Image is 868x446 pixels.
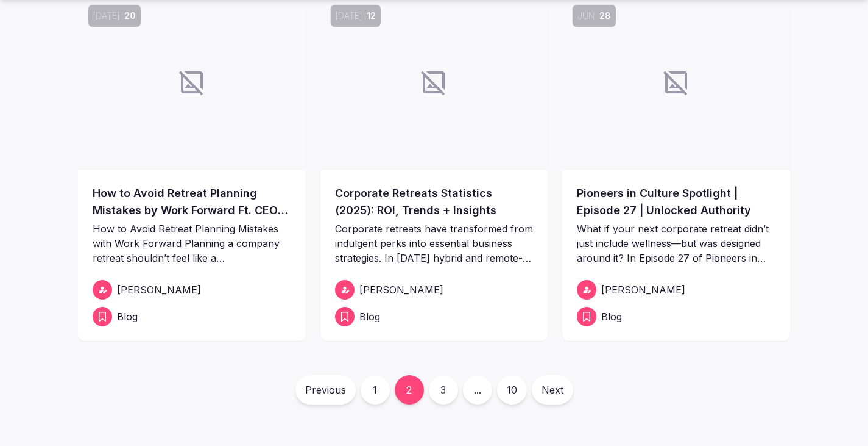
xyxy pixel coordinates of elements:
span: Blog [601,309,622,324]
span: 12 [367,10,376,22]
p: What if your next corporate retreat didn’t just include wellness—but was designed around it? In E... [577,221,775,265]
span: [DATE] [336,10,362,22]
span: 20 [124,10,136,22]
a: 1 [361,375,390,405]
span: [DATE] [93,10,119,22]
span: [PERSON_NAME] [359,282,443,297]
p: Corporate retreats have transformed from indulgent perks into essential business strategies. In [... [335,221,534,265]
a: Blog [335,307,534,326]
a: Blog [93,307,291,326]
a: Blog [577,307,775,326]
span: Blog [359,309,380,324]
p: How to Avoid Retreat Planning Mistakes with Work Forward Planning a company retreat shouldn’t fee... [93,221,291,265]
a: Previous [295,375,356,405]
span: Jun [577,10,595,22]
a: [PERSON_NAME] [577,280,775,300]
span: Blog [117,309,138,324]
a: 3 [429,375,458,405]
span: [PERSON_NAME] [117,282,201,297]
a: Pioneers in Culture Spotlight | Episode 27 | Unlocked Authority [577,185,775,219]
a: [PERSON_NAME] [93,280,291,300]
a: How to Avoid Retreat Planning Mistakes by Work Forward Ft. CEO [PERSON_NAME] [93,185,291,219]
a: [PERSON_NAME] [335,280,534,300]
a: 10 [497,375,527,405]
a: Corporate Retreats Statistics (2025): ROI, Trends + Insights [335,185,534,219]
a: Next [532,375,573,405]
span: 28 [599,10,611,22]
span: [PERSON_NAME] [601,282,685,297]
